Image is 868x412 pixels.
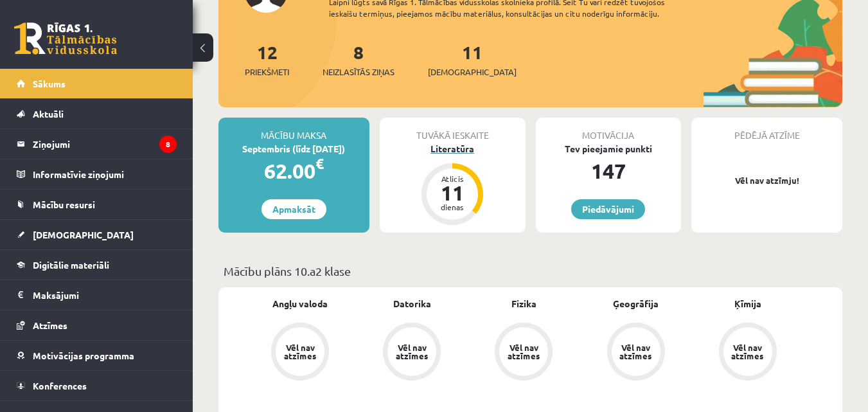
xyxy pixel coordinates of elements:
div: 147 [536,156,682,186]
div: Vēl nav atzīmes [506,343,542,360]
span: [DEMOGRAPHIC_DATA] [428,66,517,78]
div: dienas [433,203,472,211]
a: Vēl nav atzīmes [580,323,692,383]
legend: Informatīvie ziņojumi [33,159,177,189]
p: Vēl nav atzīmju! [698,174,836,187]
a: Motivācijas programma [17,341,177,370]
a: Informatīvie ziņojumi [17,159,177,189]
div: Septembris (līdz [DATE]) [218,142,369,156]
a: Maksājumi [17,280,177,310]
span: Digitālie materiāli [33,259,109,271]
a: Fizika [511,297,536,310]
a: Literatūra Atlicis 11 dienas [380,142,526,227]
a: Datorika [393,297,431,310]
a: Ķīmija [734,297,761,310]
div: Tev pieejamie punkti [536,142,682,156]
a: Ģeogrāfija [613,297,659,310]
a: 11[DEMOGRAPHIC_DATA] [428,40,517,78]
span: Atzīmes [33,319,67,331]
a: Piedāvājumi [571,199,645,219]
span: Sākums [33,78,66,89]
div: Pēdējā atzīme [691,118,842,142]
a: Vēl nav atzīmes [692,323,804,383]
a: Ziņojumi8 [17,129,177,159]
p: Mācību plāns 10.a2 klase [224,262,837,280]
div: Vēl nav atzīmes [394,343,430,360]
a: Angļu valoda [272,297,328,310]
span: Konferences [33,380,87,391]
a: Vēl nav atzīmes [356,323,468,383]
div: Vēl nav atzīmes [282,343,318,360]
div: 62.00 [218,156,369,186]
div: Vēl nav atzīmes [618,343,654,360]
span: Neizlasītās ziņas [323,66,394,78]
a: Konferences [17,371,177,400]
a: Atzīmes [17,310,177,340]
i: 8 [159,136,177,153]
div: Motivācija [536,118,682,142]
a: Aktuāli [17,99,177,129]
span: [DEMOGRAPHIC_DATA] [33,229,134,240]
a: Apmaksāt [261,199,326,219]
div: 11 [433,183,472,203]
legend: Ziņojumi [33,129,177,159]
a: Mācību resursi [17,190,177,219]
div: Mācību maksa [218,118,369,142]
a: 8Neizlasītās ziņas [323,40,394,78]
a: Sākums [17,69,177,98]
a: 12Priekšmeti [245,40,289,78]
div: Atlicis [433,175,472,183]
a: Digitālie materiāli [17,250,177,280]
span: Mācību resursi [33,199,95,210]
div: Vēl nav atzīmes [730,343,766,360]
div: Tuvākā ieskaite [380,118,526,142]
legend: Maksājumi [33,280,177,310]
span: Aktuāli [33,108,64,120]
a: [DEMOGRAPHIC_DATA] [17,220,177,249]
a: Vēl nav atzīmes [244,323,356,383]
a: Rīgas 1. Tālmācības vidusskola [14,22,117,55]
span: Priekšmeti [245,66,289,78]
div: Literatūra [380,142,526,156]
span: Motivācijas programma [33,350,134,361]
a: Vēl nav atzīmes [468,323,580,383]
span: € [315,154,324,173]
